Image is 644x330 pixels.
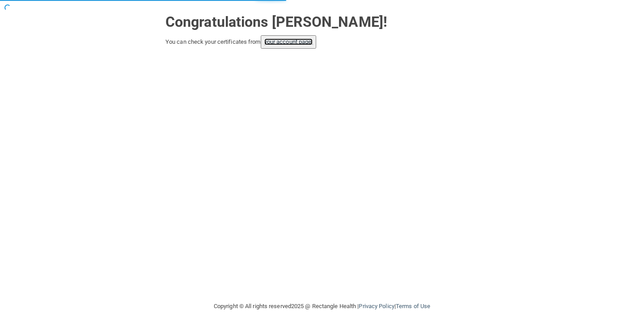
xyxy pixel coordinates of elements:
[159,292,485,321] div: Copyright © All rights reserved 2025 @ Rectangle Health | |
[396,303,430,309] a: Terms of Use
[359,303,394,309] a: Privacy Policy
[264,38,313,45] a: your account page!
[165,35,479,49] div: You can check your certificates from
[261,35,317,49] button: your account page!
[165,13,387,30] strong: Congratulations [PERSON_NAME]!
